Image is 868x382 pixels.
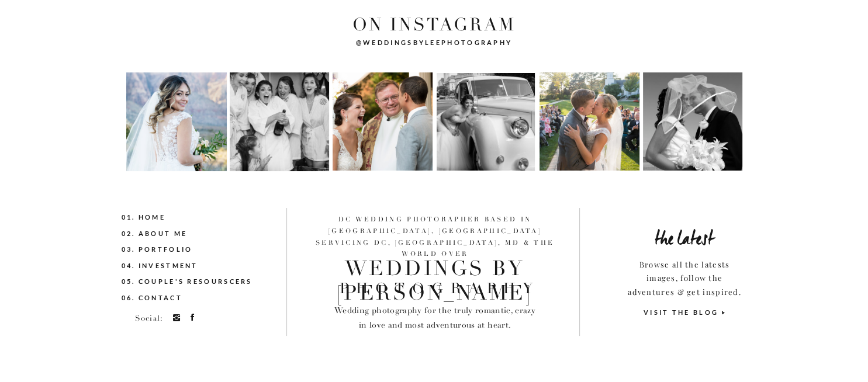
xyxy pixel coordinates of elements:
[135,314,169,329] div: Social:
[351,15,518,35] div: on instagram
[122,211,234,224] a: 01. Home
[122,276,281,289] a: 05. couple's resourscers
[290,37,579,56] div: @weddingsbyleephotography
[122,260,234,273] a: 04. investment
[334,303,536,334] p: Wedding photography for the truly romantic, crazy in love and most adventurous at heart.
[122,292,234,305] a: 06. Contact
[626,258,743,297] a: Browse all the latests images, follow the adventures & get inspired.
[623,221,746,255] a: the latest
[122,244,234,256] a: 03. Portfolio
[310,256,560,305] p: weddings By [PERSON_NAME]
[638,307,725,333] a: VISIT THE BLOG
[310,214,560,246] p: DC wedding photorapher BASED IN [GEOGRAPHIC_DATA], [GEOGRAPHIC_DATA] servicing Dc, [GEOGRAPHIC_DA...
[122,228,234,241] a: 02. About me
